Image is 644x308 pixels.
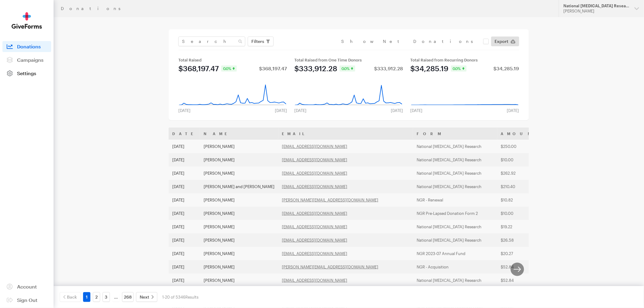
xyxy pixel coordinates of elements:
td: [PERSON_NAME] [200,247,278,260]
td: National [MEDICAL_DATA] Research [413,220,497,233]
td: [PERSON_NAME] [200,140,278,153]
td: [DATE] [169,207,200,220]
div: $368,197.47 [259,66,287,71]
a: 2 [93,292,100,302]
td: National [MEDICAL_DATA] Research [413,140,497,153]
a: [EMAIL_ADDRESS][DOMAIN_NAME] [282,224,347,229]
a: [EMAIL_ADDRESS][DOMAIN_NAME] [282,144,347,149]
td: [PERSON_NAME] [200,153,278,166]
td: [DATE] [169,153,200,166]
a: [EMAIL_ADDRESS][DOMAIN_NAME] [282,184,347,189]
div: [PERSON_NAME] [564,9,630,14]
td: [PERSON_NAME] [200,207,278,220]
span: Filters [251,38,264,45]
td: National [MEDICAL_DATA] Research [413,233,497,247]
span: Results [185,295,198,299]
span: Donations [17,44,41,49]
td: [DATE] [169,166,200,180]
div: Total Raised from Recurring Donors [411,58,519,62]
td: NGR - Acquisition [413,260,497,274]
div: [DATE] [271,108,291,113]
th: Form [413,128,497,140]
td: [DATE] [169,247,200,260]
button: Filters [248,37,274,46]
td: National [MEDICAL_DATA] Research [413,166,497,180]
td: [DATE] [169,140,200,153]
td: $262.92 [497,166,547,180]
a: [EMAIL_ADDRESS][DOMAIN_NAME] [282,278,347,283]
a: [EMAIL_ADDRESS][DOMAIN_NAME] [282,171,347,176]
th: Email [278,128,413,140]
td: NGR - Renewal [413,193,497,207]
td: [PERSON_NAME] [200,260,278,274]
div: [DATE] [503,108,523,113]
div: Total Raised from One Time Donors [294,58,403,62]
span: Settings [17,70,36,76]
a: Donations [2,41,51,52]
a: Export [491,37,519,46]
span: Next [140,293,149,301]
a: [EMAIL_ADDRESS][DOMAIN_NAME] [282,211,347,216]
th: Name [200,128,278,140]
div: Total Raised [178,58,287,62]
td: [PERSON_NAME] [200,220,278,233]
a: Campaigns [2,54,51,65]
td: National [MEDICAL_DATA] Research [413,274,497,287]
div: 0.0% [221,65,237,72]
div: $333,912.28 [374,66,403,71]
td: [DATE] [169,193,200,207]
td: $52.84 [497,274,547,287]
div: [DATE] [407,108,426,113]
div: 0.0% [451,65,467,72]
a: Settings [2,68,51,79]
td: National [MEDICAL_DATA] Research [413,180,497,193]
a: 268 [122,292,134,302]
td: NGR Pre-Lapsed Donation Form 2 [413,207,497,220]
td: $52.84 [497,260,547,274]
img: GiveForms [12,12,42,29]
div: National [MEDICAL_DATA] Research [564,3,630,9]
input: Search Name & Email [178,37,245,46]
td: $26.58 [497,233,547,247]
div: $34,285.19 [411,65,449,72]
td: [DATE] [169,274,200,287]
th: Amount [497,128,547,140]
td: [PERSON_NAME] and [PERSON_NAME] [200,180,278,193]
div: [DATE] [175,108,194,113]
td: NGR 2023-07 Annual Fund [413,247,497,260]
div: 0.0% [340,65,355,72]
div: $34,285.19 [494,66,519,71]
td: [DATE] [169,260,200,274]
td: $10.00 [497,153,547,166]
td: $10.00 [497,207,547,220]
div: [DATE] [291,108,310,113]
td: [DATE] [169,220,200,233]
a: [EMAIL_ADDRESS][DOMAIN_NAME] [282,238,347,243]
td: [PERSON_NAME] [200,233,278,247]
div: [DATE] [387,108,407,113]
span: Export [495,38,509,45]
td: $250.00 [497,140,547,153]
a: [EMAIL_ADDRESS][DOMAIN_NAME] [282,157,347,162]
td: [DATE] [169,180,200,193]
a: [PERSON_NAME][EMAIL_ADDRESS][DOMAIN_NAME] [282,198,378,202]
a: [PERSON_NAME][EMAIL_ADDRESS][DOMAIN_NAME] [282,264,378,269]
th: Date [169,128,200,140]
td: $20.27 [497,247,547,260]
td: National [MEDICAL_DATA] Research [413,153,497,166]
td: [PERSON_NAME] [200,166,278,180]
td: [PERSON_NAME] [200,193,278,207]
span: Campaigns [17,57,44,63]
a: Account [2,281,51,292]
td: [PERSON_NAME] [200,274,278,287]
td: $210.40 [497,180,547,193]
span: Account [17,284,37,289]
a: Next [136,292,157,302]
div: 1-20 of 5346 [162,292,198,302]
a: 3 [103,292,110,302]
div: $333,912.28 [294,65,337,72]
span: Sign Out [17,297,37,303]
a: [EMAIL_ADDRESS][DOMAIN_NAME] [282,251,347,256]
a: Sign Out [2,295,51,306]
td: [DATE] [169,233,200,247]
